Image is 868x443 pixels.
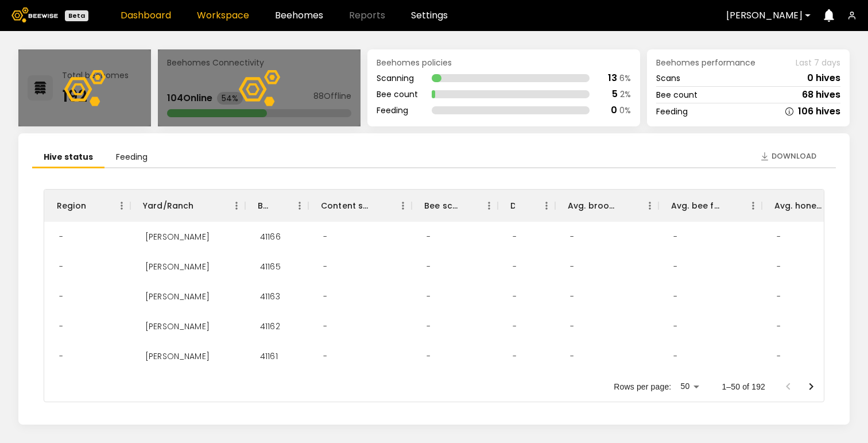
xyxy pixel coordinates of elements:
[772,151,816,162] span: Download
[136,311,219,341] div: Thomsen
[417,222,440,252] div: -
[656,107,688,115] div: Feeding
[417,341,440,371] div: -
[121,11,171,20] a: Dashboard
[618,198,634,214] button: Sort
[807,74,840,83] div: 0 hives
[676,378,703,395] div: 50
[308,190,412,222] div: Content scan hives
[510,190,515,222] div: Dead hives
[197,11,249,20] a: Workspace
[349,11,385,20] span: Reports
[611,106,617,115] div: 0
[136,282,219,311] div: Thomsen
[50,222,72,252] div: -
[11,7,58,22] img: Beewise logo
[641,197,658,214] button: Menu
[515,198,531,214] button: Sort
[50,311,72,341] div: -
[664,222,687,252] div: -
[664,341,687,371] div: -
[136,371,219,401] div: Thomsen
[480,197,498,214] button: Menu
[143,190,194,222] div: Yard/Ranch
[538,197,555,214] button: Menu
[245,190,308,222] div: BH ID
[268,198,284,214] button: Sort
[798,107,840,116] div: 106 hives
[561,222,583,252] div: -
[412,190,498,222] div: Bee scan hives
[561,252,583,282] div: -
[44,190,130,222] div: Region
[802,90,840,99] div: 68 hives
[136,341,219,371] div: Thomsen
[619,106,631,114] div: 0 %
[377,74,418,82] div: Scanning
[503,311,526,341] div: -
[503,341,526,371] div: -
[768,252,790,282] div: -
[796,59,840,67] span: Last 7 days
[612,90,618,99] div: 5
[411,11,448,20] a: Settings
[458,198,474,214] button: Sort
[555,190,658,222] div: Avg. brood frames
[50,341,72,371] div: -
[251,282,289,311] div: 41163
[113,197,130,214] button: Menu
[251,341,287,371] div: 41161
[768,311,790,341] div: -
[614,381,671,392] p: Rows per page:
[228,197,245,214] button: Menu
[561,311,583,341] div: -
[57,190,86,222] div: Region
[503,282,526,311] div: -
[50,252,72,282] div: -
[65,10,88,21] div: Beta
[136,252,219,282] div: Thomsen
[768,222,790,252] div: -
[275,11,323,20] a: Beehomes
[664,311,687,341] div: -
[608,74,617,83] div: 13
[314,252,336,282] div: -
[258,190,268,222] div: BH ID
[768,341,790,371] div: -
[658,190,762,222] div: Avg. bee frames
[671,190,722,222] div: Avg. bee frames
[291,197,308,214] button: Menu
[498,190,555,222] div: Dead hives
[503,222,526,252] div: -
[503,371,526,401] div: -
[768,282,790,311] div: -
[722,381,765,392] p: 1–50 of 192
[619,74,631,82] div: 6 %
[32,147,104,168] li: Hive status
[50,371,72,401] div: -
[86,198,102,214] button: Sort
[314,311,336,341] div: -
[321,190,371,222] div: Content scan hives
[314,222,336,252] div: -
[754,147,822,165] button: Download
[417,371,440,401] div: -
[656,91,697,99] div: Bee count
[568,190,618,222] div: Avg. brood frames
[417,311,440,341] div: -
[104,147,159,168] li: Feeding
[656,74,680,82] div: Scans
[664,282,687,311] div: -
[314,341,336,371] div: -
[130,190,245,222] div: Yard/Ranch
[251,371,290,401] div: 41160
[194,198,210,214] button: Sort
[620,90,631,98] div: 2 %
[251,311,289,341] div: 41162
[745,197,762,214] button: Menu
[722,198,738,214] button: Sort
[656,59,755,67] span: Beehomes performance
[314,282,336,311] div: -
[371,198,387,214] button: Sort
[314,371,336,401] div: -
